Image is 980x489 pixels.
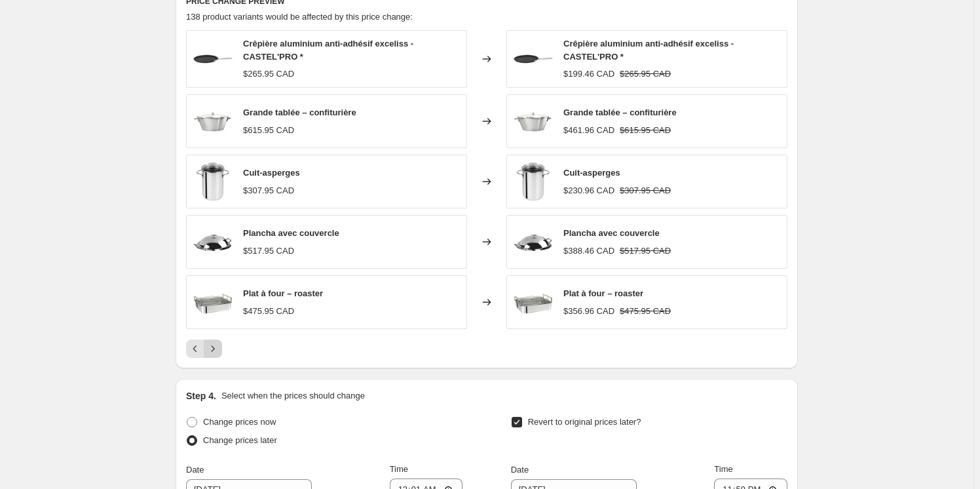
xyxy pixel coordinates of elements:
div: $265.95 CAD [243,68,294,81]
img: laguildeculinaire_CR28CPFAE_crepiere_aluminium_anti_adhesif_CastelProUltralu_01_80x.png [514,39,553,79]
div: $615.95 CAD [243,124,294,137]
span: Change prices now [203,417,276,427]
img: laguildeculinaire_CR28CPFAE_crepiere_aluminium_anti_adhesif_CastelProUltralu_01_80x.png [193,39,233,79]
span: Crêpière aluminium anti-adhésif exceliss - CASTEL'PRO * [243,39,413,62]
img: laguildeculinaire_GR34KG_plancha_avec_couvercle_01jpg_80x.jpg [193,222,233,262]
span: Cuit-asperges [243,168,300,178]
span: Date [186,465,204,475]
span: Crêpière aluminium anti-adhésif exceliss - CASTEL'PRO * [563,39,734,62]
span: Date [511,465,529,475]
p: Select when the prices should change [221,389,365,402]
div: $307.95 CAD [243,184,294,197]
div: $517.95 CAD [243,244,294,258]
span: Time [714,464,732,474]
nav: Pagination [186,340,222,358]
div: $388.46 CAD [563,244,614,258]
span: Cuit-asperges [563,168,620,178]
span: Time [390,464,408,474]
span: Grande tablée – confiturière [563,108,677,117]
div: $230.96 CAD [563,184,614,197]
img: laguildeculinaire_BC34MPB_grande_tablee_confituriere_complements_01_80x.jpg [193,102,233,141]
span: Plat à four – roaster [563,288,643,298]
strike: $475.95 CAD [620,305,671,318]
span: Plancha avec couvercle [563,228,660,238]
strike: $307.95 CAD [620,184,671,197]
button: Previous [186,340,204,358]
span: Revert to original prices later? [528,417,641,427]
span: Change prices later [203,435,277,445]
button: Next [204,340,222,358]
div: $461.96 CAD [563,124,614,137]
img: laguildeculinaire_PFR40_plat_a_four_Extras_01_80x.jpg [514,283,553,322]
span: Plancha avec couvercle [243,228,339,238]
img: laguildeculinaire_PFR40_plat_a_four_Extras_01_80x.jpg [193,283,233,322]
span: Plat à four – roaster [243,288,323,298]
img: laguildeculinaire_GR34KG_plancha_avec_couvercle_01jpg_80x.jpg [514,222,553,262]
div: $356.96 CAD [563,305,614,318]
img: laguildeculinaire_CA16V_cuit-apserge_01_80x.png [514,162,553,201]
h2: Step 4. [186,389,216,402]
img: laguildeculinaire_CA16V_cuit-apserge_01_80x.png [193,162,233,201]
div: $199.46 CAD [563,68,614,81]
div: $475.95 CAD [243,305,294,318]
img: laguildeculinaire_BC34MPB_grande_tablee_confituriere_complements_01_80x.jpg [514,102,553,141]
span: Grande tablée – confiturière [243,108,356,117]
span: 138 product variants would be affected by this price change: [186,12,413,22]
strike: $615.95 CAD [620,124,671,137]
strike: $265.95 CAD [620,68,671,81]
strike: $517.95 CAD [620,244,671,258]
